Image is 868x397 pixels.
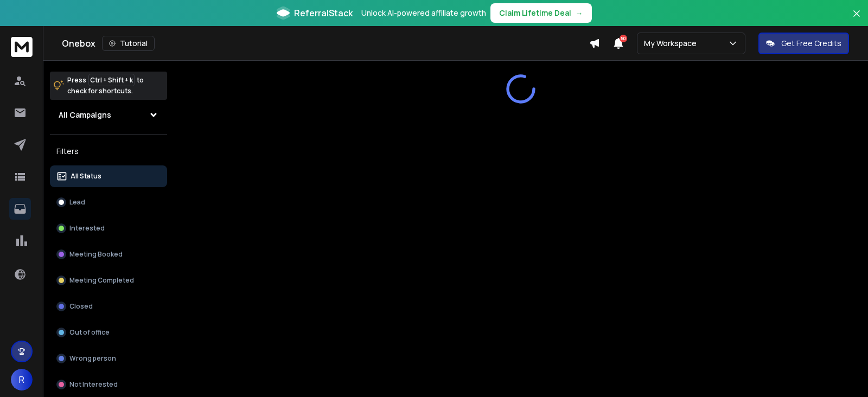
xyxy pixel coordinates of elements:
p: Meeting Completed [69,276,134,285]
h3: Filters [50,144,167,159]
p: All Status [71,172,101,181]
button: All Campaigns [50,104,167,126]
span: 50 [620,35,627,42]
button: Wrong person [50,348,167,369]
p: Wrong person [69,354,116,363]
p: Out of office [69,328,110,337]
p: Not Interested [69,380,118,389]
button: Lead [50,191,167,213]
span: → [576,8,583,18]
p: Lead [69,198,85,207]
button: Get Free Credits [758,33,849,54]
button: Meeting Booked [50,244,167,265]
button: R [11,369,33,390]
span: ReferralStack [294,7,353,20]
button: Tutorial [102,36,155,51]
p: Get Free Credits [781,38,841,49]
p: Press to check for shortcuts. [67,75,144,97]
button: Claim Lifetime Deal→ [490,3,592,23]
button: Not Interested [50,374,167,395]
h1: All Campaigns [59,110,111,120]
button: All Status [50,165,167,187]
button: Interested [50,217,167,239]
p: My Workspace [644,38,701,49]
p: Interested [69,224,105,233]
button: Meeting Completed [50,270,167,291]
button: Out of office [50,322,167,343]
p: Unlock AI-powered affiliate growth [361,8,486,18]
button: Close banner [850,7,864,33]
p: Closed [69,302,93,311]
span: Ctrl + Shift + k [88,74,135,86]
button: Closed [50,296,167,317]
div: Onebox [62,36,589,51]
p: Meeting Booked [69,250,123,259]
